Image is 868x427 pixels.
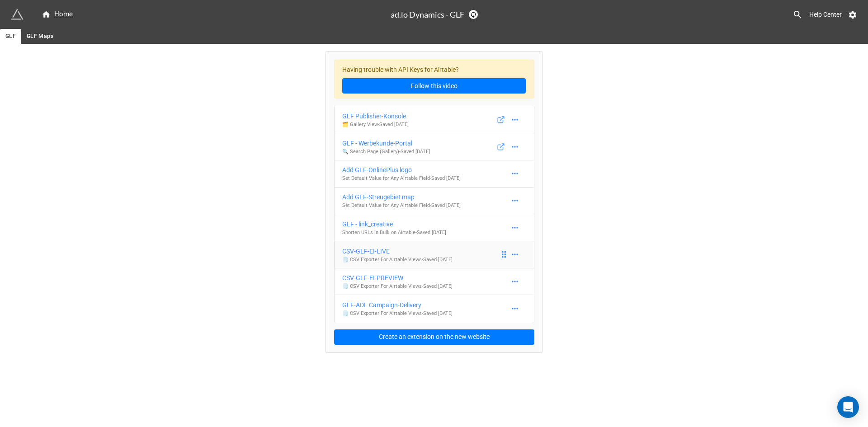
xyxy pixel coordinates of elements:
a: Add GLF-OnlinePlus logoSet Default Value for Any Airtable Field-Saved [DATE] [334,160,534,188]
div: Add GLF-OnlinePlus logo [342,165,461,175]
a: GLF-ADL Campaign-Delivery🗒️ CSV Exporter For Airtable Views-Saved [DATE] [334,295,534,322]
p: Set Default Value for Any Airtable Field - Saved [DATE] [342,175,461,182]
button: Create an extension on the new website [334,329,534,345]
a: Follow this video [342,78,526,94]
a: GLF Publisher-Konsole🗂️ Gallery View-Saved [DATE] [334,106,534,133]
span: GLF [5,32,16,41]
a: GLF - link_creativeShorten URLs in Bulk on Airtable-Saved [DATE] [334,214,534,241]
a: GLF - Werbekunde-Portal🔍 Search Page (Gallery)-Saved [DATE] [334,133,534,160]
a: Home [36,9,78,20]
p: 🔍 Search Page (Gallery) - Saved [DATE] [342,148,430,155]
a: Help Center [803,6,848,23]
div: Home [42,9,73,20]
div: GLF - link_creative [342,219,446,229]
a: CSV-GLF-EI-LIVE🗒️ CSV Exporter For Airtable Views-Saved [DATE] [334,241,534,268]
h3: ad.lo Dynamics - GLF [391,10,464,19]
div: Open Intercom Messenger [837,396,859,418]
div: CSV-GLF-EI-LIVE [342,246,453,256]
p: Set Default Value for Any Airtable Field - Saved [DATE] [342,202,461,209]
p: 🗒️ CSV Exporter For Airtable Views - Saved [DATE] [342,283,453,290]
span: GLF Maps [27,32,53,41]
div: Add GLF-Streugebiet map [342,192,461,202]
div: CSV-GLF-EI-PREVIEW [342,273,453,283]
a: Add GLF-Streugebiet mapSet Default Value for Any Airtable Field-Saved [DATE] [334,187,534,215]
div: GLF-ADL Campaign-Delivery [342,300,453,310]
div: GLF - Werbekunde-Portal [342,138,430,148]
div: GLF Publisher-Konsole [342,111,409,121]
p: 🗒️ CSV Exporter For Airtable Views - Saved [DATE] [342,310,453,317]
p: Shorten URLs in Bulk on Airtable - Saved [DATE] [342,229,446,236]
a: Sync Base Structure [469,10,478,19]
a: CSV-GLF-EI-PREVIEW🗒️ CSV Exporter For Airtable Views-Saved [DATE] [334,268,534,296]
div: Having trouble with API Keys for Airtable? [334,60,534,99]
img: miniextensions-icon.73ae0678.png [11,8,24,21]
p: 🗒️ CSV Exporter For Airtable Views - Saved [DATE] [342,256,453,263]
p: 🗂️ Gallery View - Saved [DATE] [342,121,409,128]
